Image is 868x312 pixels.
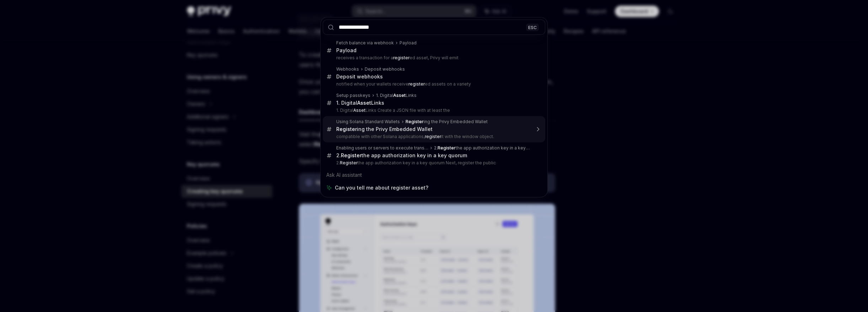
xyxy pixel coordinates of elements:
[526,23,539,31] div: ESC
[357,100,371,106] b: Asset
[425,134,441,139] b: register
[336,93,370,98] div: Setup passkeys
[335,184,428,191] span: Can you tell me about register asset?
[336,81,530,87] p: notified when your wallets receive ed assets on a variety
[336,160,530,166] p: 2. the app authorization key in a key quorum Next, register the public
[336,134,530,139] p: compatible with other Solana applications, it with the window object.
[336,152,467,159] div: 2. the app authorization key in a key quorum
[408,81,425,87] b: register
[365,66,405,72] div: Deposit webhooks
[336,145,428,151] div: Enabling users or servers to execute transactions
[336,108,530,113] p: 1. Digital Links Create a JSON file with at least the
[323,169,545,181] div: Ask AI assistant
[340,160,358,165] b: Register
[438,145,456,150] b: Register
[336,47,357,54] div: Payload
[336,126,433,132] div: ing the Privy Embedded Wallet
[341,152,361,158] b: Register
[406,119,488,125] div: ing the Privy Embedded Wallet
[336,66,359,72] div: Webhooks
[336,119,400,125] div: Using Solana Standard Wallets
[393,55,409,60] b: register
[400,40,417,46] div: Payload
[336,55,530,61] p: receives a transaction for a ed asset, Privy will emit
[336,40,394,46] div: Fetch balance via webhook
[336,126,357,132] b: Register
[376,93,417,98] div: 1. Digital Links
[434,145,530,151] div: 2. the app authorization key in a key quorum
[393,93,406,98] b: Asset
[406,119,424,124] b: Register
[336,100,384,106] div: 1. Digital Links
[353,108,365,113] b: Asset
[336,73,383,80] div: Deposit webhooks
